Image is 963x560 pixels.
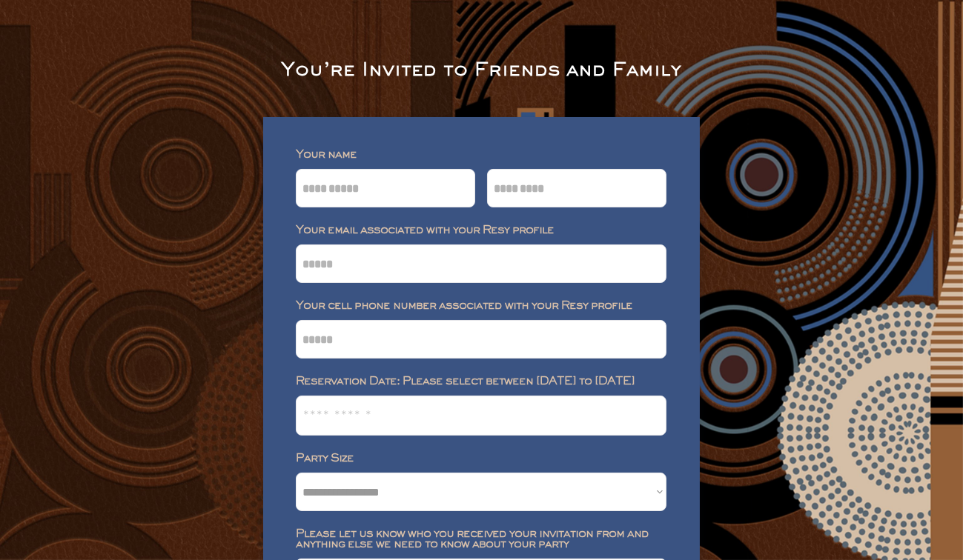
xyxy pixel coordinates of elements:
[296,529,666,550] div: Please let us know who you received your invitation from and anything else we need to know about ...
[296,150,666,160] div: Your name
[296,301,666,311] div: Your cell phone number associated with your Resy profile
[282,62,682,80] div: You’re Invited to Friends and Family
[296,453,666,464] div: Party Size
[296,376,666,387] div: Reservation Date: Please select between [DATE] to [DATE]
[296,225,666,236] div: Your email associated with your Resy profile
